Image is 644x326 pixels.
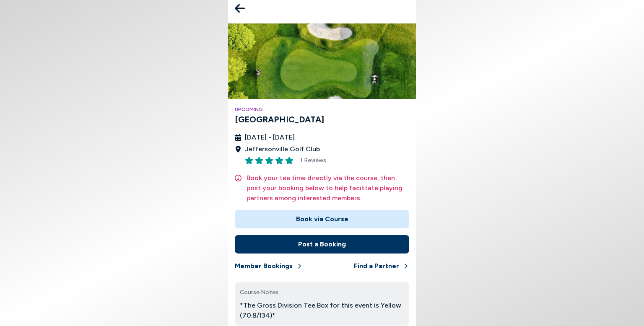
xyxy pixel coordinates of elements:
span: Jeffersonville Golf Club [245,144,320,154]
button: Rate this item 1 stars [245,156,253,165]
img: Jeffersonville [228,23,416,99]
button: Rate this item 3 stars [265,156,273,165]
button: Book via Course [235,210,409,228]
h3: [GEOGRAPHIC_DATA] [235,113,409,126]
span: Course Notes [240,289,278,296]
button: Rate this item 4 stars [275,156,283,165]
p: *The Gross Division Tee Box for this event is Yellow (70.8/134)* [240,300,404,321]
button: Rate this item 2 stars [255,156,263,165]
span: 1 Reviews [300,156,326,165]
button: Rate this item 5 stars [285,156,293,165]
button: Member Bookings [235,257,303,275]
button: Post a Booking [235,235,409,254]
span: [DATE] - [DATE] [245,132,295,142]
p: Book your tee time directly via the course, then post your booking below to help facilitate playi... [247,173,409,203]
button: Find a Partner [354,257,409,275]
h4: Upcoming [235,106,409,113]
